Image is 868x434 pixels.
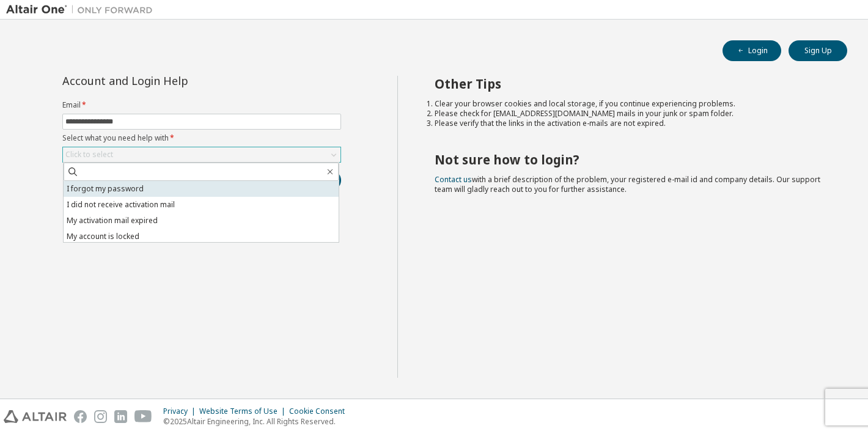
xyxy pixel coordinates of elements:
[6,4,159,16] img: Altair One
[114,410,127,423] img: linkedin.svg
[435,109,826,119] li: Please check for [EMAIL_ADDRESS][DOMAIN_NAME] mails in your junk or spam folder.
[199,406,289,416] div: Website Terms of Use
[94,410,107,423] img: instagram.svg
[4,410,67,423] img: altair_logo.svg
[62,100,341,110] label: Email
[163,416,352,427] p: © 2025 Altair Engineering, Inc. All Rights Reserved.
[65,150,113,160] div: Click to select
[435,119,826,128] li: Please verify that the links in the activation e-mails are not expired.
[435,99,826,109] li: Clear your browser cookies and local storage, if you continue experiencing problems.
[62,133,341,143] label: Select what you need help with
[435,152,826,167] h2: Not sure how to login?
[64,181,339,197] li: I forgot my password
[134,410,152,423] img: youtube.svg
[435,76,826,92] h2: Other Tips
[74,410,87,423] img: facebook.svg
[435,174,472,185] a: Contact us
[789,40,847,61] button: Sign Up
[163,406,199,416] div: Privacy
[63,147,340,162] div: Click to select
[435,174,820,194] span: with a brief description of the problem, your registered e-mail id and company details. Our suppo...
[62,76,285,86] div: Account and Login Help
[723,40,781,61] button: Login
[289,406,352,416] div: Cookie Consent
